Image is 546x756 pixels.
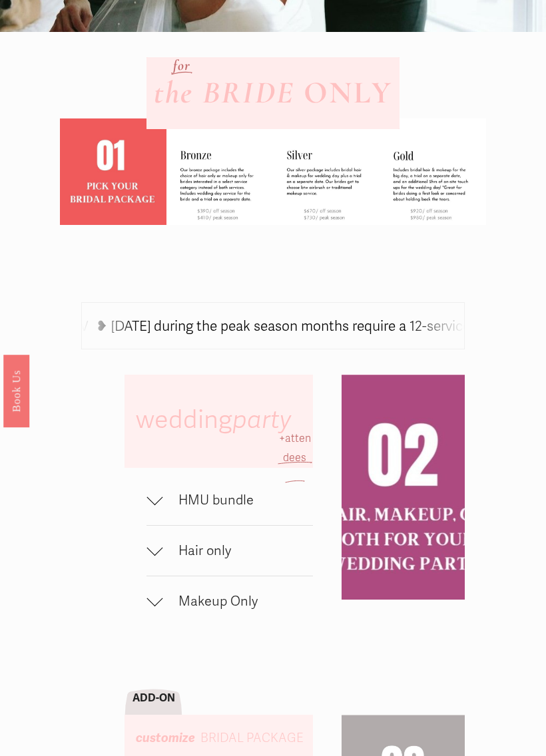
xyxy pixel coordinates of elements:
em: the BRIDE [154,74,294,111]
a: Book Us [3,355,29,427]
em: customize [136,730,195,745]
span: BRIDAL PACKAGE [200,731,304,745]
span: Makeup Only [162,593,313,610]
span: wedding [136,405,297,435]
img: bridal%2Bpackage.jpg [49,118,177,225]
button: HMU bundle [146,475,313,525]
tspan: ❥ [DATE] during the peak season months require a 12-service minimum [96,317,532,335]
strong: ONLY [304,74,392,111]
button: Hair only [146,526,313,576]
span: Hair only [162,542,313,559]
em: party [232,405,291,435]
img: PACKAGES FOR THE BRIDE [273,118,380,225]
span: + [279,432,285,445]
span: attendees [283,432,311,465]
em: for [173,57,190,74]
strong: ADD-ON [133,691,175,705]
img: PACKAGES FOR THE BRIDE [380,118,486,225]
button: Makeup Only [146,576,313,626]
img: PACKAGES FOR THE BRIDE [166,118,273,225]
span: HMU bundle [162,492,313,508]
